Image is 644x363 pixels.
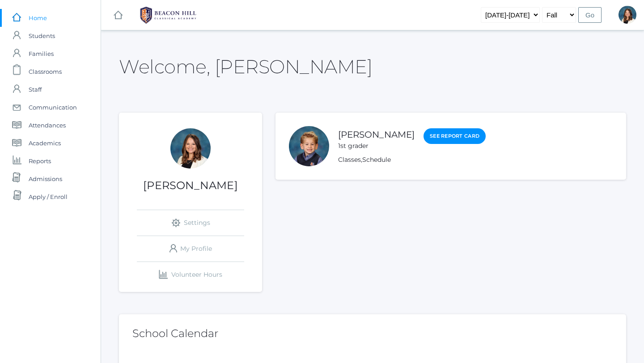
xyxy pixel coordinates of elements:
[137,262,244,287] a: Volunteer Hours
[338,155,486,165] div: ,
[29,188,68,206] span: Apply / Enroll
[29,80,42,98] span: Staff
[29,9,47,27] span: Home
[29,45,54,63] span: Families
[29,98,77,116] span: Communication
[132,328,613,339] h2: School Calendar
[619,6,636,24] div: Teresa Deutsch
[119,56,372,77] h2: Welcome, [PERSON_NAME]
[578,7,602,23] input: Go
[29,152,51,170] span: Reports
[338,141,415,151] div: 1st grader
[29,170,62,188] span: Admissions
[170,128,211,169] div: Teresa Deutsch
[119,180,262,191] h1: [PERSON_NAME]
[29,116,66,134] span: Attendances
[29,63,62,80] span: Classrooms
[137,210,244,236] a: Settings
[289,126,329,166] div: Nolan Alstot
[338,156,361,164] a: Classes
[362,156,391,164] a: Schedule
[424,128,486,144] a: See Report Card
[137,236,244,262] a: My Profile
[29,134,61,152] span: Academics
[135,4,202,26] img: BHCALogos-05-308ed15e86a5a0abce9b8dd61676a3503ac9727e845dece92d48e8588c001991.png
[338,129,415,140] a: [PERSON_NAME]
[29,27,55,45] span: Students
